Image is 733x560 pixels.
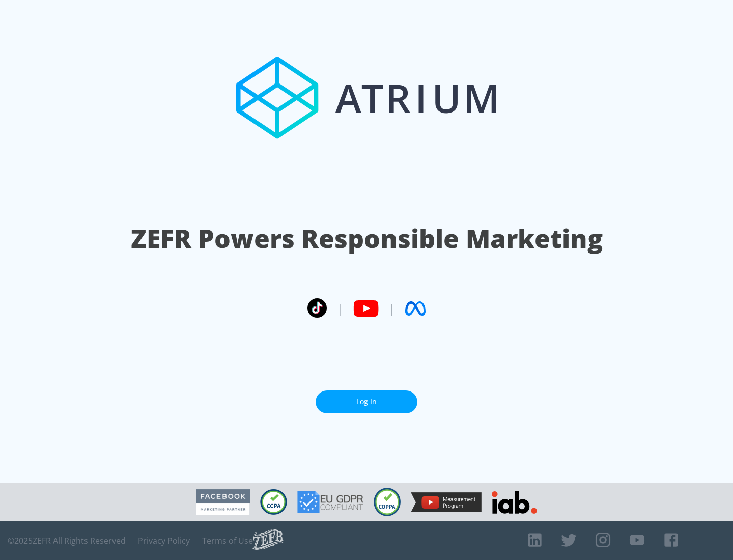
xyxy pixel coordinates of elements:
a: Privacy Policy [138,536,190,546]
img: GDPR Compliant [297,491,363,513]
span: | [389,301,395,316]
img: YouTube Measurement Program [411,492,482,512]
a: Log In [316,390,417,413]
span: © 2025 ZEFR All Rights Reserved [8,536,126,546]
span: | [337,301,343,316]
img: COPPA Compliant [374,488,401,516]
img: CCPA Compliant [260,489,287,515]
img: IAB [492,491,537,514]
img: Facebook Marketing Partner [196,489,250,515]
a: Terms of Use [202,536,253,546]
h1: ZEFR Powers Responsible Marketing [131,221,603,256]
